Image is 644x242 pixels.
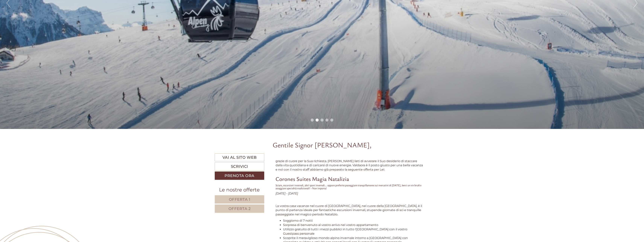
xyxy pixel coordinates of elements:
[62,1,86,7] div: mercoledì
[276,159,424,172] p: grazie di cuore per la Sua richiesta. [PERSON_NAME] lieti di avverare il Suo desiderio di staccar...
[215,172,264,180] a: Prenota ora
[228,206,251,211] span: Offerta 2
[276,184,424,190] h5: Sciare, escursioni invernali, altri sport invernali... oppure preferite passeggiare tranquillamen...
[131,98,148,106] button: Invia
[283,219,424,223] li: Soggiorno di 7 notti
[6,65,93,67] small: 09:12
[276,176,424,182] h2: Corones Suites Magia Natalizia
[215,162,264,171] a: Scrivici
[283,227,424,236] li: Utilizzo gratuito di tutti i mezzi pubblici in tutto l'[GEOGRAPHIC_DATA] con il vostro Guestpass ...
[229,197,250,202] span: Offerta 1
[215,186,264,193] div: Le nostre offerte
[3,18,95,68] div: [PERSON_NAME]offerta trovate anche la rooftop family suite con due camere da letto. I due apparta...
[283,223,424,227] li: Sorpresa di benvenuto al vostro arrivo nel vostro appartamento
[215,153,264,162] a: Vai al sito web
[276,204,424,217] p: La vostra casa vacanze nel cuore di [GEOGRAPHIC_DATA], nel cuore della [GEOGRAPHIC_DATA], è il pu...
[273,141,371,149] h1: Gentile Signor [PERSON_NAME],
[6,18,93,21] div: Corones Suites Dolomites Residence
[276,192,298,195] em: [DATE] - [DATE]
[55,14,142,16] small: 09:03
